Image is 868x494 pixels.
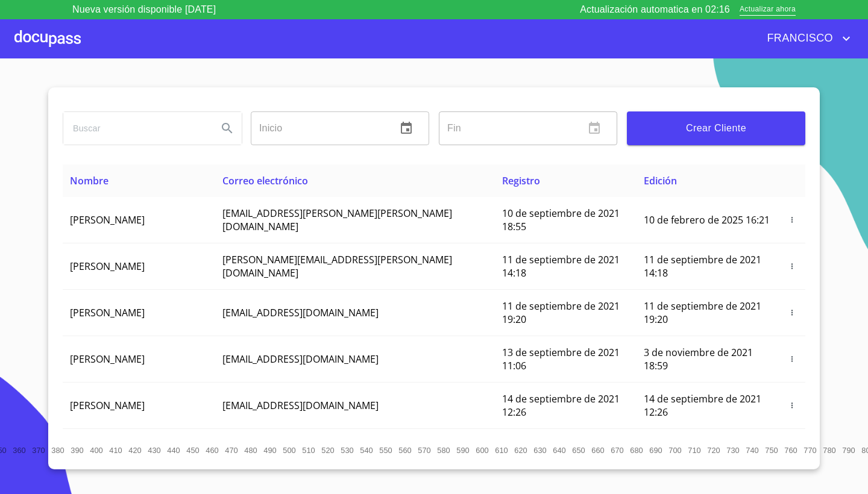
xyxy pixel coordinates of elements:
[280,440,299,460] button: 500
[338,440,357,460] button: 530
[222,306,379,319] span: [EMAIL_ADDRESS][DOMAIN_NAME]
[580,2,730,17] p: Actualización automatica en 02:16
[707,446,720,455] span: 720
[72,2,216,17] p: Nueva versión disponible [DATE]
[109,446,122,455] span: 410
[569,440,588,460] button: 650
[51,446,64,455] span: 380
[456,446,469,455] span: 590
[263,446,276,455] span: 490
[70,260,145,273] span: [PERSON_NAME]
[668,446,681,455] span: 700
[241,440,260,460] button: 480
[222,207,452,233] span: [EMAIL_ADDRESS][PERSON_NAME][PERSON_NAME][DOMAIN_NAME]
[762,440,781,460] button: 750
[71,446,83,455] span: 390
[611,446,623,455] span: 670
[167,446,180,455] span: 440
[495,446,508,455] span: 610
[376,440,395,460] button: 550
[418,446,430,455] span: 570
[553,446,565,455] span: 640
[637,120,796,137] span: Crear Cliente
[800,440,820,460] button: 770
[740,4,796,16] span: Actualizar ahora
[723,440,743,460] button: 730
[145,440,164,460] button: 430
[514,446,527,455] span: 620
[842,446,855,455] span: 790
[321,446,334,455] span: 520
[627,111,805,145] button: Crear Cliente
[533,446,546,455] span: 630
[743,440,762,460] button: 740
[63,112,208,145] input: search
[395,440,415,460] button: 560
[225,446,237,455] span: 470
[804,446,816,455] span: 770
[572,446,585,455] span: 650
[70,352,145,366] span: [PERSON_NAME]
[765,446,778,455] span: 750
[244,446,257,455] span: 480
[299,440,318,460] button: 510
[29,440,48,460] button: 370
[644,299,761,326] span: 11 de septiembre de 2021 19:20
[360,446,373,455] span: 540
[781,440,800,460] button: 760
[502,174,540,187] span: Registro
[644,392,761,419] span: 14 de septiembre de 2021 12:26
[630,446,643,455] span: 680
[183,440,203,460] button: 450
[70,174,108,187] span: Nombre
[665,440,685,460] button: 700
[726,446,739,455] span: 730
[591,446,604,455] span: 660
[222,253,452,280] span: [PERSON_NAME][EMAIL_ADDRESS][PERSON_NAME][DOMAIN_NAME]
[213,114,242,143] button: Search
[502,207,620,233] span: 10 de septiembre de 2021 18:55
[283,446,295,455] span: 500
[125,440,145,460] button: 420
[87,440,106,460] button: 400
[341,446,353,455] span: 530
[502,346,620,372] span: 13 de septiembre de 2021 11:06
[434,440,453,460] button: 580
[128,446,141,455] span: 420
[704,440,723,460] button: 720
[476,446,488,455] span: 600
[357,440,376,460] button: 540
[492,440,511,460] button: 610
[473,440,492,460] button: 600
[784,446,797,455] span: 760
[437,446,450,455] span: 580
[644,253,761,280] span: 11 de septiembre de 2021 14:18
[32,446,45,455] span: 370
[302,446,315,455] span: 510
[186,446,199,455] span: 450
[644,174,677,187] span: Edición
[379,446,392,455] span: 550
[148,446,160,455] span: 430
[222,174,308,187] span: Correo electrónico
[758,29,839,48] span: FRANCISCO
[398,446,411,455] span: 560
[453,440,473,460] button: 590
[13,446,25,455] span: 360
[222,440,241,460] button: 470
[164,440,183,460] button: 440
[839,440,858,460] button: 790
[746,446,758,455] span: 740
[530,440,550,460] button: 630
[10,440,29,460] button: 360
[758,29,854,48] button: account of current user
[502,253,620,280] span: 11 de septiembre de 2021 14:18
[588,440,608,460] button: 660
[68,440,87,460] button: 390
[627,440,646,460] button: 680
[646,440,665,460] button: 690
[106,440,125,460] button: 410
[644,346,753,372] span: 3 de noviembre de 2021 18:59
[688,446,700,455] span: 710
[550,440,569,460] button: 640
